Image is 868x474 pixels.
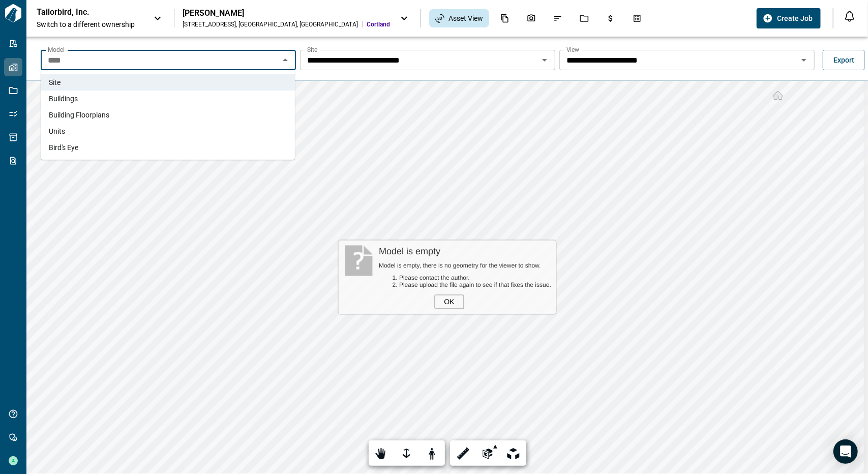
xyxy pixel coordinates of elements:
[600,10,621,27] div: Budgets
[777,13,813,23] span: Create Job
[48,45,65,54] label: Model
[574,10,595,27] div: Jobs
[626,10,648,27] div: Takeoff Center
[278,53,292,67] button: Close
[842,8,858,24] button: Open notification feed
[379,262,551,270] div: Model is empty, there is no geometry for the viewer to show.
[434,295,464,309] div: OK
[547,10,568,27] div: Issues & Info
[797,53,811,67] button: Open
[448,13,483,23] span: Asset View
[521,10,542,27] div: Photos
[757,8,821,28] button: Create Job
[49,110,109,120] span: Building Floorplans
[429,9,489,27] div: Asset View
[49,94,78,104] span: Buildings
[537,53,552,67] button: Open
[37,19,143,29] span: Switch to a different ownership
[37,7,128,17] p: Tailorbird, Inc.
[49,142,78,153] span: Bird's Eye
[379,247,551,257] div: Model is empty
[49,77,61,87] span: Site
[833,55,854,65] span: Export
[307,45,317,54] label: Site
[399,275,551,282] li: Please contact the author.
[823,50,865,70] button: Export
[367,20,390,28] span: Cortland
[399,282,551,289] li: Please upload the file again to see if that fixes the issue.
[183,8,390,18] div: [PERSON_NAME]
[183,20,358,28] div: [STREET_ADDRESS] , [GEOGRAPHIC_DATA] , [GEOGRAPHIC_DATA]
[494,10,516,27] div: Documents
[566,45,580,54] label: View
[49,126,65,136] span: Units
[833,439,858,464] div: Open Intercom Messenger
